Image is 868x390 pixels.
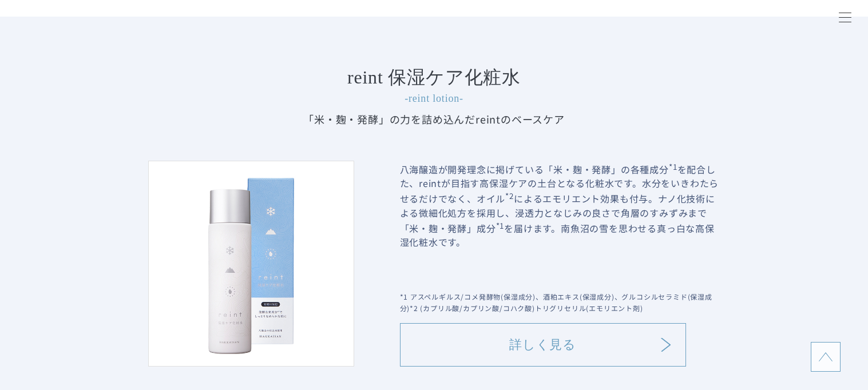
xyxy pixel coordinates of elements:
[400,291,720,314] p: *1 アスペルギルス/コメ発酵物(保湿成分)、酒粕エキス(保湿成分)、グルコシルセラミド(保湿成分)*2 (カプリル酸/カプリン酸/コハク酸)トリグリセリル(エモリエント剤)
[400,161,720,282] p: 八海醸造が開発理念に掲げている「米・麹・発酵」の各種成分 を配合した、reintが目指す高保湿ケアの土台となる化粧水です。水分をいきわたらせるだけでなく、オイル によるエモリエント効果も付与。ナ...
[819,350,833,364] img: topに戻る
[148,68,720,106] h4: reint 保湿ケア化粧水
[400,323,686,367] a: 詳しく見る
[405,93,463,104] span: -reint lotion-
[148,112,720,126] p: 「米・麹・発酵」の力を詰め込んだ reintのベースケア
[148,161,354,367] img: 保湿ケア化粧水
